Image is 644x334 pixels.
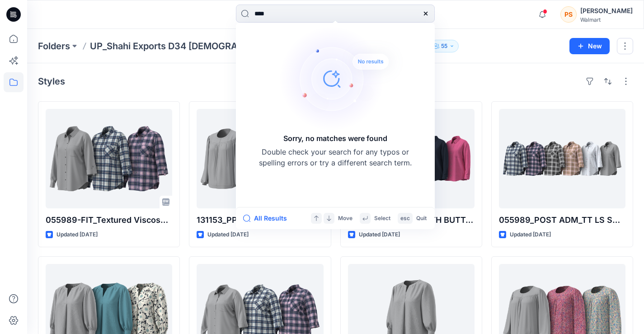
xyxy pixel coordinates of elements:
p: Updated [DATE] [56,230,98,240]
p: Quit [416,214,427,223]
a: 055989_POST ADM_TT LS SOFT SHIRTS [499,109,625,208]
p: Updated [DATE] [510,230,551,240]
div: [PERSON_NAME] [580,5,633,16]
h5: Sorry, no matches were found [283,133,387,144]
p: 055989_POST ADM_TT LS SOFT SHIRTS [499,214,625,226]
p: Updated [DATE] [359,230,400,240]
div: Walmart [580,16,633,23]
p: esc [400,214,410,223]
p: 055989-FIT_Textured Viscose_TT LS SOFT SHIRTS [46,214,172,226]
button: New [569,38,610,54]
a: 131153_PP_SMOCKED YOKE TOP [197,109,323,208]
a: Folders [38,40,70,52]
h4: Styles [38,76,65,87]
p: 55 [441,41,447,51]
a: UP_Shahi Exports D34 [DEMOGRAPHIC_DATA] Tops [90,40,265,52]
a: 055989-FIT_Textured Viscose_TT LS SOFT SHIRTS [46,109,172,208]
div: PS [560,6,577,23]
button: 55 [430,40,459,52]
p: Double check your search for any typos or spelling errors or try a different search term. [259,146,412,168]
p: 131153_PP_SMOCKED YOKE TOP [197,214,323,226]
button: All Results [243,213,293,224]
img: Sorry, no matches were found [279,24,406,133]
p: Move [338,214,353,223]
p: Select [374,214,390,223]
p: Updated [DATE] [207,230,249,240]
